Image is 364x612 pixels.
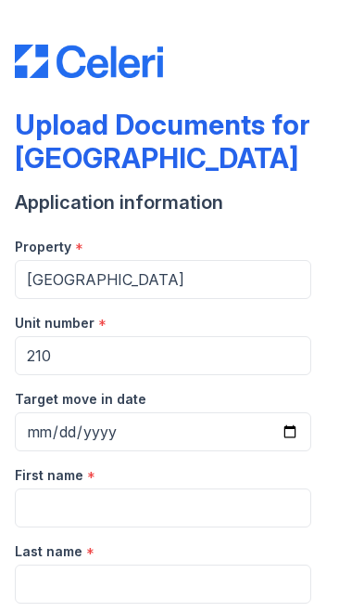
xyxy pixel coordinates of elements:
div: Upload Documents for [GEOGRAPHIC_DATA] [15,108,349,175]
label: Target move in date [15,390,146,409]
label: Property [15,238,71,256]
label: Last name [15,542,82,561]
div: Application information [15,189,349,215]
label: First name [15,466,83,485]
img: CE_Logo_Blue-a8612792a0a2168367f1c8372b55b34899dd931a85d93a1a3d3e32e68fde9ad4.png [15,45,163,78]
label: Unit number [15,314,94,332]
